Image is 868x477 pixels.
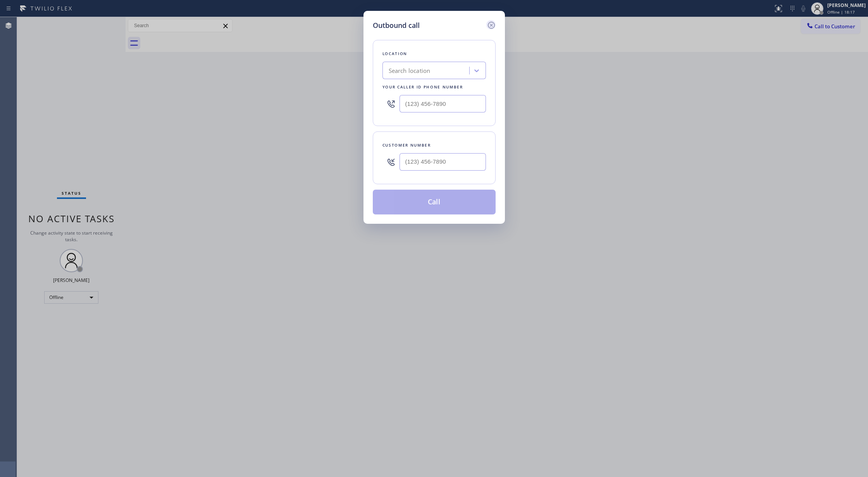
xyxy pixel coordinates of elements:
[382,83,486,91] div: Your caller id phone number
[382,50,486,58] div: Location
[373,190,496,214] button: Call
[382,141,486,149] div: Customer number
[400,153,486,171] input: (123) 456-7890
[389,66,431,75] div: Search location
[373,20,420,31] h5: Outbound call
[400,95,486,112] input: (123) 456-7890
